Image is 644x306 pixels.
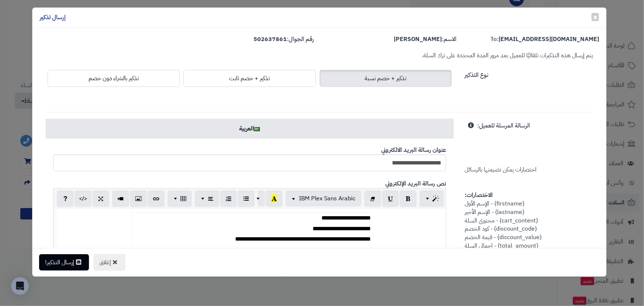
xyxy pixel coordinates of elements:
small: يتم إرسال هذه التذكيرات تلقائيًا للعميل بعد مرور المدة المحددة على ترك السلة. [422,51,593,60]
h4: إرسال تذكير [40,13,66,22]
span: IBM Plex Sans Arabic [299,194,355,203]
b: عنوان رسالة البريد الالكتروني [381,146,446,154]
span: تذكير بالشراء دون خصم [89,74,139,83]
strong: الاختصارات: [465,191,493,200]
label: نوع التذكير [465,68,488,79]
label: To: [490,35,599,44]
span: تذكير + خصم ثابت [229,74,270,83]
label: الرسالة المرسلة للعميل: [477,119,530,130]
b: نص رسالة البريد الإلكتروني [385,179,446,188]
strong: [EMAIL_ADDRESS][DOMAIN_NAME] [499,35,599,44]
label: الاسم: [394,35,457,44]
span: × [593,11,597,23]
label: رقم الجوال: [254,35,314,44]
span: اختصارات يمكن تضيمنها بالرسائل {firstname} - الإسم الأول {lastname} - الإسم الأخير {cart_content}... [465,121,545,275]
a: العربية [46,119,454,139]
span: تذكير + خصم نسبة [365,74,406,83]
img: ar.png [254,127,260,131]
button: إرسال التذكير! [39,254,89,271]
div: Open Intercom Messenger [11,277,29,295]
strong: [PERSON_NAME] [394,35,442,44]
strong: 502637861 [254,35,287,44]
button: إغلاق [93,254,125,271]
